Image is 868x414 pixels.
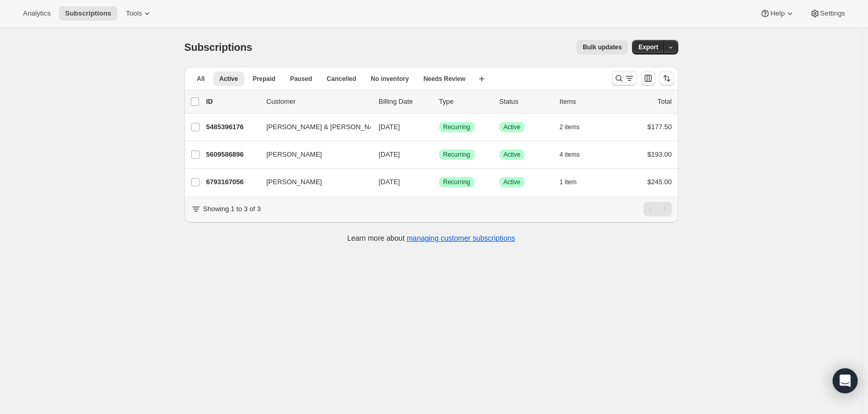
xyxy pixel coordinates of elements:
button: [PERSON_NAME] [260,146,364,163]
a: managing customer subscriptions [406,234,515,242]
span: Active [504,178,521,186]
p: 6793167056 [206,177,258,187]
div: IDCustomerBilling DateTypeStatusItemsTotal [206,96,672,107]
button: Bulk updates [576,40,628,54]
span: 1 item [560,178,577,186]
span: Export [638,43,658,51]
button: Tools [120,6,159,21]
div: 5485396176[PERSON_NAME] & [PERSON_NAME][DATE]SuccessRecurringSuccessActive2 items$177.50 [206,120,672,134]
p: Total [657,96,672,107]
button: Settings [804,6,851,21]
button: Search and filter results [612,71,637,86]
button: Sort the results [660,71,674,86]
div: 5609586896[PERSON_NAME][DATE]SuccessRecurringSuccessActive4 items$193.00 [206,147,672,162]
p: Learn more about [347,233,515,243]
button: 1 item [560,175,588,189]
span: Paused [290,75,312,83]
span: Analytics [23,9,50,18]
button: Subscriptions [59,6,117,21]
p: Billing Date [379,96,431,107]
span: [PERSON_NAME] [267,177,322,187]
span: Active [219,75,238,83]
span: Recurring [443,150,470,159]
button: Customize table column order and visibility [641,71,655,86]
span: All [197,75,205,83]
button: [PERSON_NAME] & [PERSON_NAME] [260,119,364,135]
span: Help [770,9,784,18]
p: Customer [267,96,371,107]
button: Create new view [474,72,490,86]
p: Showing 1 to 3 of 3 [203,204,261,214]
span: Active [504,150,521,159]
p: 5609586896 [206,149,258,160]
span: $245.00 [648,178,672,186]
span: 4 items [560,150,580,159]
span: [DATE] [379,150,400,158]
button: Analytics [17,6,57,21]
span: [DATE] [379,123,400,131]
span: Recurring [443,178,470,186]
p: ID [206,96,258,107]
span: Subscriptions [65,9,111,18]
button: Help [754,6,801,21]
span: No inventory [371,75,409,83]
span: Active [504,123,521,131]
span: $177.50 [648,123,672,131]
span: Recurring [443,123,470,131]
p: 5485396176 [206,122,258,132]
span: Needs Review [424,75,466,83]
span: Prepaid [253,75,275,83]
button: 2 items [560,120,591,134]
button: Export [632,40,664,54]
span: Bulk updates [583,43,622,51]
span: [DATE] [379,178,400,186]
div: Open Intercom Messenger [833,368,858,393]
div: Items [560,96,612,107]
span: [PERSON_NAME] [267,149,322,160]
button: 4 items [560,147,591,162]
span: Tools [126,9,142,18]
span: Subscriptions [185,42,253,53]
div: 6793167056[PERSON_NAME][DATE]SuccessRecurringSuccessActive1 item$245.00 [206,175,672,189]
span: $193.00 [648,150,672,158]
div: Type [439,96,491,107]
p: Status [499,96,551,107]
span: Cancelled [327,75,357,83]
button: [PERSON_NAME] [260,174,364,190]
nav: Pagination [643,202,672,216]
span: 2 items [560,123,580,131]
span: Settings [820,9,845,18]
span: [PERSON_NAME] & [PERSON_NAME] [267,122,386,132]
